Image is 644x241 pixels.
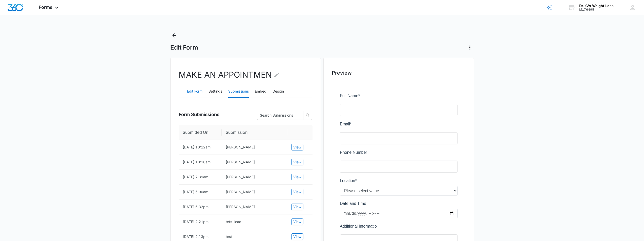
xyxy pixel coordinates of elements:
[291,218,303,225] button: View
[293,219,301,225] span: View
[100,156,165,171] iframe: reCAPTCHA
[179,200,222,214] td: [DATE] 6:32pm
[293,204,301,210] span: View
[274,69,280,81] button: Edit Form Name
[291,159,303,165] button: View
[209,85,222,98] button: Settings
[579,8,614,11] div: account id
[39,5,52,10] span: Forms
[291,144,303,150] button: View
[170,31,178,39] button: Back
[293,234,301,239] span: View
[291,174,303,180] button: View
[291,233,303,240] button: View
[293,159,301,165] span: View
[303,111,312,120] button: search
[228,85,249,98] button: Submissions
[260,113,296,118] input: Search Submissions
[293,174,301,180] span: View
[179,125,222,140] th: Submitted On
[293,144,301,150] span: View
[291,204,303,210] button: View
[303,113,312,117] span: search
[179,140,222,155] td: [DATE] 10:12am
[179,155,222,170] td: [DATE] 10:10am
[222,125,287,140] th: Submission
[222,140,287,155] td: Karuri Munene
[222,200,287,214] td: Kathleen Butler
[291,189,303,195] button: View
[3,161,52,166] span: BOOK AN APPOINTMENT
[170,44,198,51] h1: Edit Form
[222,155,287,170] td: Karuri Munene
[579,4,614,8] div: account name
[293,189,301,195] span: View
[179,214,222,229] td: [DATE] 2:21pm
[222,185,287,200] td: Juan A. Madruga
[466,43,474,52] button: Actions
[222,214,287,229] td: tets-lead
[179,185,222,200] td: [DATE] 5:00am
[179,111,219,118] span: Form Submissions
[255,85,266,98] button: Embed
[273,85,284,98] button: Design
[183,129,214,136] span: Submitted On
[187,85,202,98] button: Edit Form
[222,170,287,185] td: Martha Benoit
[179,170,222,185] td: [DATE] 7:39am
[179,69,280,81] h2: MAKE AN APPOINTMEN
[332,69,466,77] h2: Preview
